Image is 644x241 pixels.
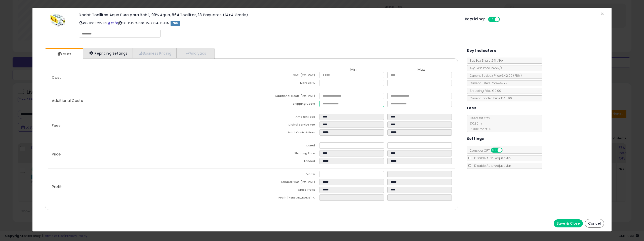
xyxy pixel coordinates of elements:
[252,101,319,108] td: Shipping Costs
[108,21,110,25] a: BuyBox page
[513,73,522,78] span: ( FBM )
[467,48,496,54] h5: Key Indicators
[467,89,501,93] span: Shipping Price: €0.00
[467,73,522,78] span: Current Buybox Price:
[472,156,511,160] span: Disable Auto-Adjust Min
[115,21,118,25] a: Your listing only
[48,152,252,156] p: Price
[252,150,319,158] td: Shipping Price
[554,219,583,227] button: Save & Close
[467,66,503,70] span: Avg. Win Price 24h: N/A
[472,164,511,168] span: Disable Auto-Adjust Max
[601,10,604,17] span: ×
[499,17,507,22] span: OFF
[252,129,319,137] td: Total Costs & Fees
[252,142,319,150] td: Listed
[252,179,319,187] td: Landed Price (Exc. VAT)
[467,116,493,131] span: 8.00 % for <= €10
[467,81,509,85] span: Current Listed Price: €45.96
[48,99,252,103] p: Additional Costs
[111,21,114,25] a: All offer listings
[45,49,83,59] a: Costs
[171,21,181,26] span: FBM
[133,48,177,58] a: Business Pricing
[501,73,522,78] span: €42.00
[467,136,484,142] h5: Settings
[585,219,604,228] button: Cancel
[252,93,319,101] td: Additional Costs (Exc. VAT)
[467,105,476,111] h5: Fees
[252,72,319,80] td: Cost (Exc. VAT)
[177,48,214,58] a: Analytics
[491,148,498,152] span: ON
[467,127,491,131] span: 15.00 % for > €10
[467,148,509,153] span: Consider CPT:
[387,67,455,72] th: Max
[465,17,485,21] h5: Repricing:
[467,121,485,126] span: €0.30 min
[252,194,319,202] td: Profit [PERSON_NAME] %
[79,19,457,27] p: ASIN: B0857VM1FS | SKU: P-PRO-080125-27,54-18-FBM
[48,75,252,79] p: Cost
[252,80,319,88] td: Mark up %
[252,158,319,166] td: Landed
[502,148,510,152] span: OFF
[79,13,457,17] h3: Dodot Toallitas Aqua Pure para Beb?, 99% Agua, 864 Toallitas, 18 Paquetes (14+4 Gratis)
[467,58,503,63] span: BuyBox Share 24h: N/A
[83,48,133,58] a: Repricing Settings
[319,67,387,72] th: Min
[252,171,319,179] td: Vat %
[48,185,252,189] p: Profit
[252,114,319,122] td: Amazon Fees
[50,13,65,28] img: 51EMvzjE5lL._SL60_.jpg
[467,96,512,100] span: Current Landed Price: €45.96
[48,124,252,128] p: Fees
[252,187,319,194] td: Gross Profit
[252,122,319,129] td: Digital Service Fee
[489,17,495,22] span: ON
